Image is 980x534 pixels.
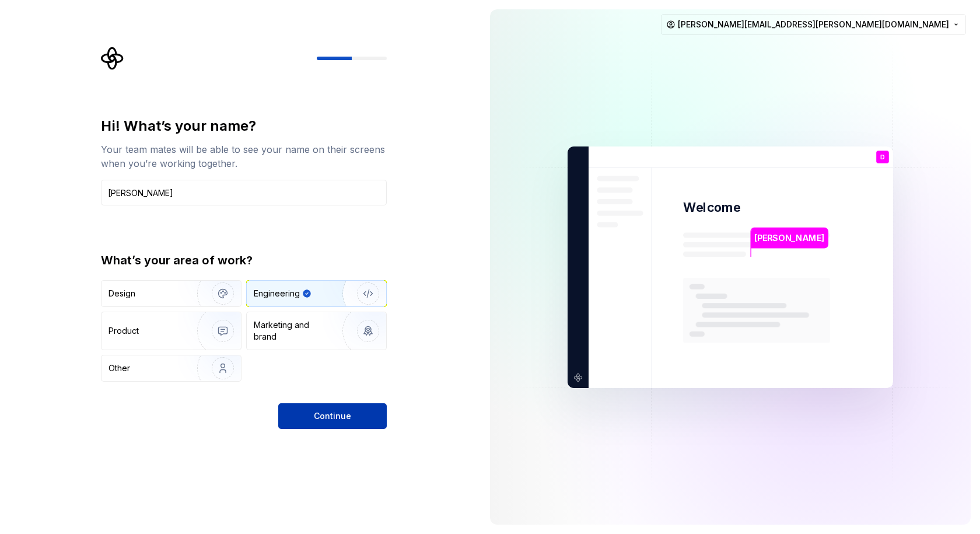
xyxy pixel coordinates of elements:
[108,288,135,299] div: Design
[254,319,332,343] div: Marketing and brand
[278,403,387,429] button: Continue
[101,142,387,170] div: Your team mates will be able to see your name on their screens when you’re working together.
[101,180,387,205] input: Han Solo
[101,47,124,70] svg: Supernova Logo
[254,288,300,299] div: Engineering
[880,153,885,160] p: D
[108,325,139,337] div: Product
[101,252,387,268] div: What’s your area of work?
[754,231,824,244] p: [PERSON_NAME]
[314,410,351,422] span: Continue
[101,117,387,135] div: Hi! What’s your name?
[108,362,130,374] div: Other
[683,199,740,216] p: Welcome
[661,14,966,35] button: [PERSON_NAME][EMAIL_ADDRESS][PERSON_NAME][DOMAIN_NAME]
[678,19,949,30] span: [PERSON_NAME][EMAIL_ADDRESS][PERSON_NAME][DOMAIN_NAME]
